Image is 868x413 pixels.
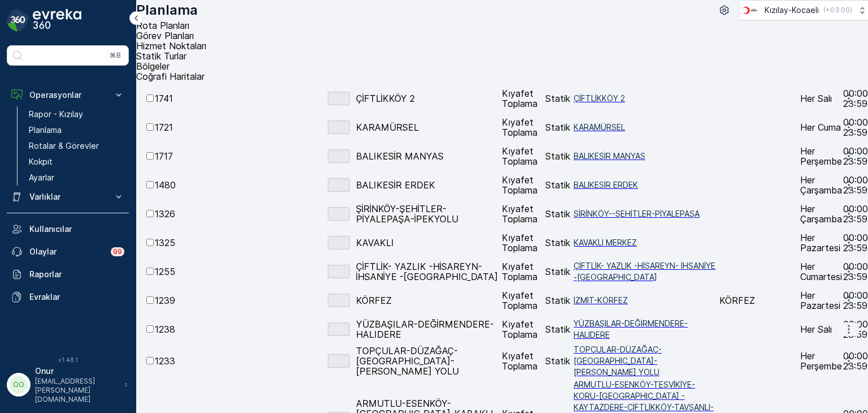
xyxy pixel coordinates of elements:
p: 99 [113,247,122,256]
p: Aktif [329,237,349,248]
button: Varlıklar [7,186,129,208]
a: ÇİFTLİKKÖY 2 [574,93,718,104]
td: 1741 [155,84,327,112]
td: Statik [545,171,572,199]
td: Kıyafet Toplama [502,315,544,343]
p: Kokpit [29,156,53,167]
td: Statik [545,286,572,314]
p: Evraklar [29,291,124,303]
span: Statik Turlar [136,50,186,62]
p: Aktif [329,355,349,367]
span: v 1.48.1 [7,356,129,363]
p: Aktif [329,122,349,133]
img: logo [7,9,29,32]
td: YÜZBAŞILAR-DEĞİRMENDERE- HALIDERE [356,315,501,343]
td: Kıyafet Toplama [502,113,544,141]
p: Raporlar [29,269,124,280]
td: Her Perşembe [800,344,842,378]
button: Aktif [328,236,350,249]
p: Varlıklar [29,191,106,203]
p: Operasyonlar [29,89,106,101]
span: İZMİT-KÖRFEZ [574,295,718,306]
td: Her Pazartesi [800,229,842,256]
p: ( +03:00 ) [823,6,852,15]
button: OOOnur[EMAIL_ADDRESS][PERSON_NAME][DOMAIN_NAME] [7,365,129,404]
td: Her Cumartesi [800,257,842,285]
td: ÇİFTLİKKÖY 2 [356,84,501,112]
p: Rotalar & Görevler [29,140,99,152]
img: logo_dark-DEwI_e13.png [33,9,81,32]
p: Aktif [329,324,349,335]
p: [EMAIL_ADDRESS][PERSON_NAME][DOMAIN_NAME] [35,377,119,404]
td: Kıyafet Toplama [502,84,544,112]
a: Raporlar [7,263,129,286]
td: KARAMÜRSEL [356,113,501,141]
td: Kıyafet Toplama [502,257,544,285]
td: KÖRFEZ [356,286,501,314]
span: Görev Planları [136,30,194,41]
p: Onur [35,365,119,377]
button: Aktif [328,265,350,278]
a: TOPÇULAR-DÜZAĞAÇ-SARAYLI-ÖRCÜN TÜRBE YOLU [574,344,718,378]
td: Statik [545,257,572,285]
td: 1717 [155,142,327,170]
p: Aktif [329,295,349,306]
span: TOPÇULAR-DÜZAĞAÇ-[GEOGRAPHIC_DATA]-[PERSON_NAME] YOLU [574,344,718,378]
p: Aktif [329,150,349,162]
td: Kıyafet Toplama [502,344,544,378]
a: ŞİRİNKÖY--ŞEHİTLER-PİYALEPAŞA [574,208,718,220]
button: Aktif [328,149,350,163]
td: Kıyafet Toplama [502,229,544,256]
button: Aktif [328,92,350,105]
a: Olaylar99 [7,240,129,263]
a: Rotalar & Görevler [24,138,129,154]
p: Planlama [29,124,62,136]
p: Kullanıcılar [29,223,124,235]
td: Kıyafet Toplama [502,142,544,170]
a: BALIKESİR ERDEK [574,179,718,191]
td: KÖRFEZ [719,286,765,314]
p: Aktif [329,208,349,220]
td: 1233 [155,344,327,378]
td: BALIKESİR ERDEK [356,171,501,199]
a: BALIKESİR MANYAS [574,150,718,162]
td: 1255 [155,257,327,285]
td: Statik [545,200,572,227]
td: Kıyafet Toplama [502,286,544,314]
p: Aktif [329,179,349,191]
a: Planlama [24,122,129,138]
p: Planlama [136,1,198,19]
td: 1238 [155,315,327,343]
span: ÇİFTLİK- YAZLIK -HİSAREYN- İHSANİYE -[GEOGRAPHIC_DATA] [574,260,718,283]
button: Aktif [328,207,350,221]
td: Statik [545,142,572,170]
div: OO [10,376,28,394]
td: Her Salı [800,84,842,112]
td: Kıyafet Toplama [502,171,544,199]
a: KAVAKLI MERKEZ [574,237,718,248]
p: Ayarlar [29,172,54,183]
span: KARAMÜRSEL [574,122,718,133]
td: 1239 [155,286,327,314]
a: Evraklar [7,286,129,308]
td: Her Cuma [800,113,842,141]
p: Rapor - Kızılay [29,109,83,120]
span: Rota Planları [136,20,189,31]
a: YÜZBAŞILAR-DEĞİRMENDERE- HALIDERE [574,318,718,341]
td: Her Çarşamba [800,200,842,227]
button: Operasyonlar [7,84,129,106]
td: 1326 [155,200,327,227]
a: Kokpit [24,154,129,170]
button: Aktif [328,354,350,368]
p: ⌘B [110,51,121,60]
button: Aktif [328,178,350,192]
td: Her Çarşamba [800,171,842,199]
td: 1721 [155,113,327,141]
td: ÇİFTLİK- YAZLIK -HİSAREYN- İHSANİYE -[GEOGRAPHIC_DATA] [356,257,501,285]
p: Kızılay-Kocaeli [765,5,819,16]
td: Statik [545,84,572,112]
